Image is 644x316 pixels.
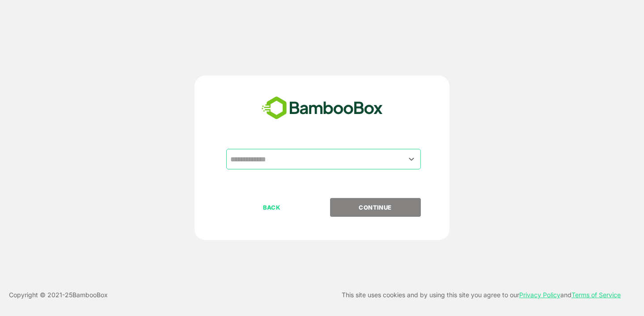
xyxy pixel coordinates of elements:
a: Terms of Service [572,291,621,299]
img: bamboobox [257,93,388,123]
a: Privacy Policy [519,291,560,299]
button: Open [406,153,418,165]
button: CONTINUE [330,198,421,217]
button: BACK [226,198,317,217]
p: Copyright © 2021- 25 BambooBox [9,290,108,300]
p: CONTINUE [330,202,420,212]
p: BACK [227,202,317,212]
p: This site uses cookies and by using this site you agree to our and [342,290,621,300]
